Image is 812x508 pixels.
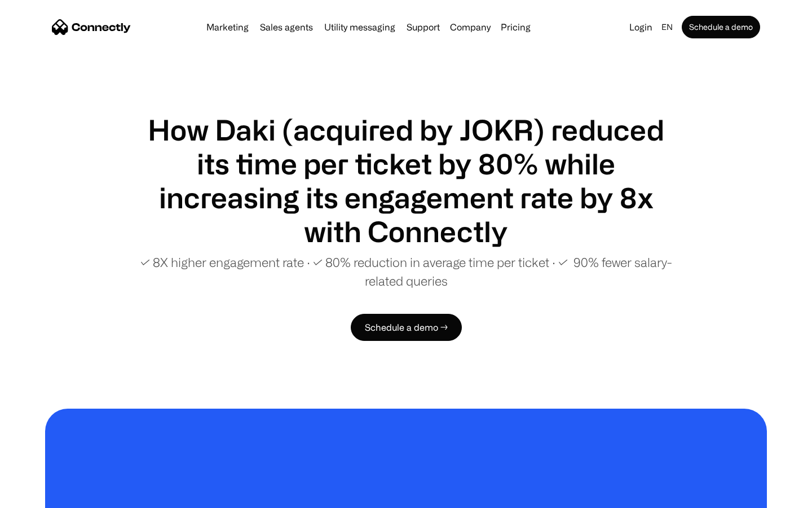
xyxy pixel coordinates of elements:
[661,19,673,35] div: en
[23,488,68,504] ul: Language list
[135,113,677,248] h1: How Daki (acquired by JOKR) reduced its time per ticket by 80% while increasing its engagement ra...
[625,19,657,35] a: Login
[496,23,535,32] a: Pricing
[351,314,462,341] a: Schedule a demo →
[320,23,400,32] a: Utility messaging
[202,23,253,32] a: Marketing
[135,253,677,290] p: ✓ 8X higher engagement rate ∙ ✓ 80% reduction in average time per ticket ∙ ✓ 90% fewer salary-rel...
[11,487,68,504] aside: Language selected: English
[402,23,444,32] a: Support
[255,23,317,32] a: Sales agents
[682,16,760,38] a: Schedule a demo
[450,19,491,35] div: Company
